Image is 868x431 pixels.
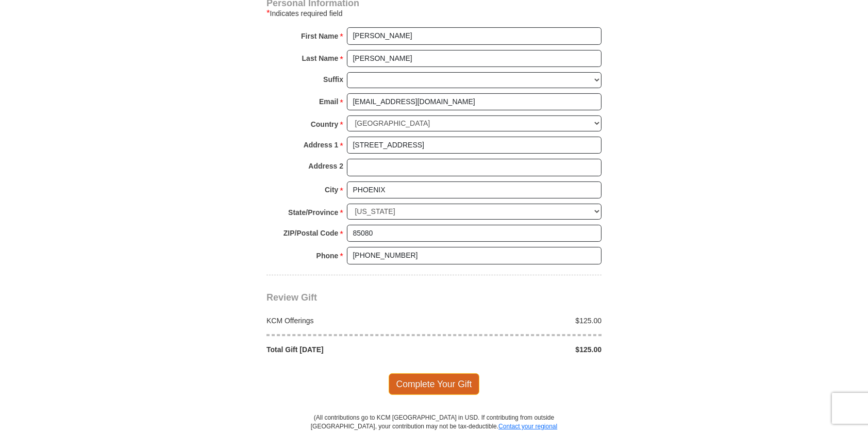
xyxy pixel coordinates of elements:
strong: City [325,183,338,197]
strong: Address 2 [308,159,343,173]
span: Review Gift [266,292,317,303]
div: Total Gift [DATE] [261,344,435,355]
strong: Phone [316,248,339,263]
strong: Suffix [323,72,343,87]
strong: State/Province [288,205,338,220]
strong: Country [311,117,339,131]
div: $125.00 [434,316,607,326]
div: Indicates required field [266,7,602,20]
strong: ZIP/Postal Code [283,226,339,240]
strong: First Name [301,29,338,43]
div: KCM Offerings [261,316,435,326]
strong: Last Name [302,51,339,65]
strong: Address 1 [304,138,339,152]
span: Complete Your Gift [389,373,480,395]
strong: Email [319,94,338,109]
div: $125.00 [434,344,607,355]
